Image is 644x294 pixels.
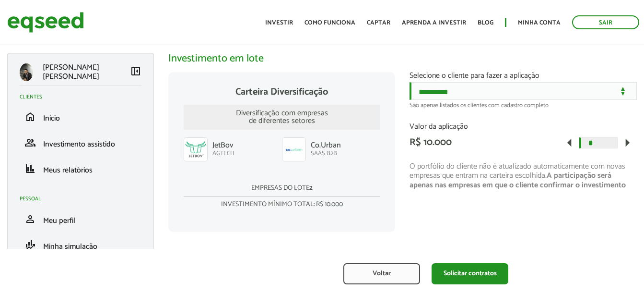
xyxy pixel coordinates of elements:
span: group [24,137,36,148]
li: Meu perfil [12,206,149,232]
li: Investimento assistido [12,130,149,156]
img: avatar-co.urban_.jpg [282,137,306,161]
a: groupInvestimento assistido [20,137,141,148]
span: finance_mode [24,239,36,251]
span: home [24,111,36,122]
p: Investimento mínimo total: R$ 10.000 [184,201,380,209]
p: O portfólio do cliente não é atualizado automaticamente com novas empresas que entram na carteira... [410,162,637,190]
div: Carteira Diversificação [184,87,380,97]
p: Co.Urban [311,137,341,150]
p: [PERSON_NAME] [PERSON_NAME] [43,63,130,81]
a: homeInício [20,111,141,122]
img: EqSeed [7,10,84,35]
label: Selecione o cliente para fazer a aplicação [410,72,539,80]
div: Diversificação com empresas de diferentes setores [184,105,380,130]
span: arrow_right [618,133,637,152]
li: Minha simulação [12,232,149,258]
h2: Pessoal [20,196,149,202]
span: Minha simulação [43,240,97,253]
img: logo_jetbov.jpg [184,137,208,161]
a: Minha conta [518,20,561,26]
div: R$ 10.000 [410,138,560,147]
a: finance_modeMinha simulação [20,239,141,251]
a: Investir [265,20,293,26]
p: SaaS B2B [282,150,380,158]
p: Empresas do lote [184,184,380,193]
a: Como funciona [304,20,355,26]
div: São apenas listados os clientes com cadastro completo [410,102,637,109]
a: Aprenda a investir [402,20,466,26]
a: Colapsar menu [130,65,141,79]
span: person [24,213,36,225]
button: Solicitar contratos [432,263,508,284]
a: Blog [478,20,493,26]
strong: A participação será apenas nas empresas em que o cliente confirmar o investimento [410,169,626,191]
span: finance [24,163,36,174]
span: Meu perfil [43,214,75,227]
button: Voltar [343,263,420,284]
span: Investimento assistido [43,138,115,151]
span: Meus relatórios [43,164,93,177]
span: left_panel_close [130,65,141,77]
li: Meus relatórios [12,156,149,182]
p: Agtech [184,150,282,158]
h2: Clientes [20,94,149,100]
p: JetBov [212,137,234,150]
span: Início [43,112,60,125]
span: arrow_left [560,133,579,152]
a: personMeu perfil [20,213,141,225]
a: financeMeus relatórios [20,163,141,174]
li: Início [12,104,149,130]
a: Captar [367,20,390,26]
a: Sair [572,15,639,29]
h2: Investimento em lote [168,53,637,64]
strong: 2 [309,183,313,194]
label: Valor da aplicação [410,123,468,131]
